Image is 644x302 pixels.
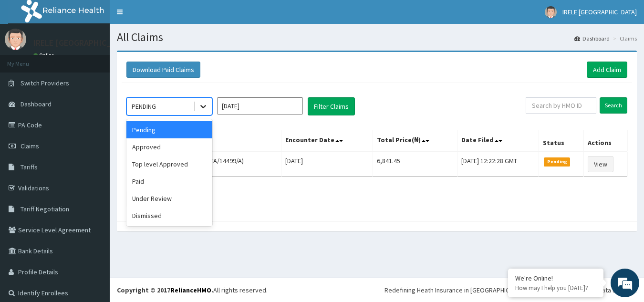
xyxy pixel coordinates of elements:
[545,6,557,18] img: User Image
[21,205,69,213] span: Tariff Negotiation
[33,39,134,47] p: IRELE [GEOGRAPHIC_DATA]
[126,138,212,156] div: Approved
[5,29,26,50] img: User Image
[126,173,212,190] div: Paid
[170,286,211,294] a: RelianceHMO
[117,286,213,294] strong: Copyright © 2017 .
[308,97,355,115] button: Filter Claims
[281,152,373,177] td: [DATE]
[33,52,56,59] a: Online
[587,62,627,78] a: Add Claim
[132,102,156,111] div: PENDING
[562,8,637,16] span: IRELE [GEOGRAPHIC_DATA]
[21,142,39,150] span: Claims
[384,285,637,295] div: Redefining Heath Insurance in [GEOGRAPHIC_DATA] using Telemedicine and Data Science!
[21,163,38,171] span: Tariffs
[457,130,539,152] th: Date Filed
[574,34,610,42] a: Dashboard
[126,156,212,173] div: Top level Approved
[544,157,570,166] span: Pending
[588,156,613,172] a: View
[117,31,637,43] h1: All Claims
[539,130,584,152] th: Status
[515,274,596,282] div: We're Online!
[21,100,52,108] span: Dashboard
[110,278,644,302] footer: All rights reserved.
[611,34,637,42] li: Claims
[526,97,596,114] input: Search by HMO ID
[373,130,457,152] th: Total Price(₦)
[600,97,627,114] input: Search
[281,130,373,152] th: Encounter Date
[126,207,212,224] div: Dismissed
[217,97,303,115] input: Select Month and Year
[126,62,200,78] button: Download Paid Claims
[126,190,212,207] div: Under Review
[21,79,69,87] span: Switch Providers
[584,130,627,152] th: Actions
[373,152,457,177] td: 6,841.45
[515,284,596,292] p: How may I help you today?
[126,121,212,138] div: Pending
[457,152,539,177] td: [DATE] 12:22:28 GMT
